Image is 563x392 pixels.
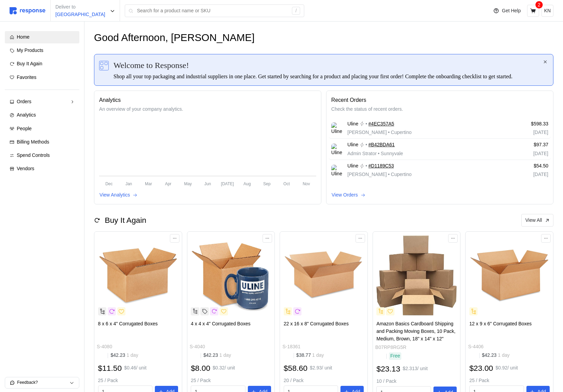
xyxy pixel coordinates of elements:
p: Check the status of recent orders. [331,106,548,113]
a: Analytics [5,109,79,121]
p: Recent Orders [331,96,548,104]
tspan: May [184,181,192,186]
p: 25 / Pack [191,377,271,384]
p: B07RP8RG5R [375,344,406,351]
button: View All [521,214,553,227]
tspan: Jan [125,181,132,186]
p: $2.313 / unit [403,365,428,373]
p: Analytics [99,96,316,104]
img: S-4040 [191,235,271,316]
button: View Analytics [99,191,138,199]
img: Uline [331,122,343,134]
span: 4 x 4 x 4" Corrugated Boxes [191,321,251,326]
p: An overview of your company analytics. [99,106,316,113]
p: [DATE] [498,150,548,158]
p: 2 [538,1,540,9]
span: 1 day [125,352,138,358]
p: S-4406 [468,343,483,351]
a: Billing Methods [5,136,79,148]
p: $0.46 / unit [124,364,146,372]
p: [PERSON_NAME] Cupertino [347,171,412,178]
span: • [387,130,391,135]
button: KN [541,5,553,17]
span: Uline [347,141,358,149]
p: $0.92 / unit [496,364,518,372]
p: $97.37 [498,141,548,149]
p: View Analytics [99,191,130,199]
button: View Orders [331,191,366,199]
p: $42.23 [110,352,138,359]
p: [PERSON_NAME] Cupertino [347,129,412,136]
h1: Good Afternoon, [PERSON_NAME] [94,31,255,44]
span: Billing Methods [17,139,49,145]
a: Buy It Again [5,58,79,70]
a: Orders [5,96,79,108]
a: Favorites [5,71,79,84]
span: Uline [347,162,358,170]
span: Home [17,34,29,40]
p: S-18361 [282,343,300,351]
p: Deliver to [55,3,105,11]
tspan: Aug [243,181,251,186]
p: $54.50 [498,162,548,170]
a: #4EC357A5 [368,120,394,128]
span: 1 day [218,352,231,358]
p: View All [525,217,542,224]
p: • [365,162,367,170]
span: Favorites [17,75,37,80]
input: Search for a product name or SKU [137,5,289,17]
h2: $8.00 [191,363,210,374]
div: Shop all your top packaging and industrial suppliers in one place. Get started by searching for a... [113,72,542,81]
img: svg%3e [99,61,109,70]
a: Spend Controls [5,149,79,162]
p: 10 / Pack [376,378,457,385]
img: svg%3e [10,7,45,14]
span: 1 day [311,352,324,358]
p: Feedback? [17,380,69,386]
span: Spend Controls [17,152,50,158]
a: #D1189C53 [368,162,394,170]
p: $0.32 / unit [213,364,235,372]
a: People [5,123,79,135]
tspan: Dec [105,181,112,186]
p: [GEOGRAPHIC_DATA] [55,11,105,18]
span: 22 x 16 x 8" Corrugated Boxes [284,321,349,326]
img: Uline [331,165,343,176]
tspan: Sep [263,181,271,186]
p: 25 / Pack [98,377,178,384]
span: Uline [347,120,358,128]
div: / [292,7,300,15]
p: $598.33 [498,120,548,128]
p: 25 / Pack [469,377,550,384]
button: Feedback? [5,377,79,388]
p: View Orders [332,191,358,199]
p: • [365,141,367,149]
p: Admin Strator Sunnyvale [347,150,403,158]
tspan: Oct [283,181,290,186]
div: Orders [17,98,67,106]
span: 8 x 6 x 4" Corrugated Boxes [98,321,158,326]
img: S-18361 [284,235,364,316]
span: Vendors [17,166,34,171]
p: $38.77 [296,352,324,359]
p: [DATE] [498,171,548,178]
span: • [377,151,381,156]
tspan: Nov [303,181,310,186]
span: 12 x 9 x 6" Corrugated Boxes [469,321,532,326]
span: People [17,126,32,131]
a: #B42BDA61 [368,141,395,149]
p: [DATE] [498,129,548,136]
p: Free [390,352,400,360]
tspan: Mar [145,181,152,186]
a: Vendors [5,163,79,175]
span: Analytics [17,112,36,118]
span: Amazon Basics Cardboard Shipping and Packing Moving Boxes, 10 Pack, Medium, Brown, 18" x 14" x 12" [376,321,455,341]
p: S-4080 [97,343,112,351]
button: Get Help [489,4,525,17]
tspan: [DATE] [221,181,234,186]
img: S-4406 [469,235,550,316]
p: Get Help [502,7,521,15]
a: My Products [5,44,79,57]
span: Buy It Again [17,61,42,66]
h2: $58.60 [284,363,308,374]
